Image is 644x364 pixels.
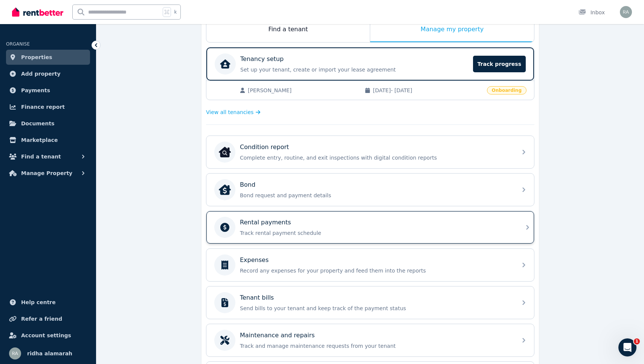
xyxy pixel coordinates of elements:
[373,87,482,94] span: [DATE] - [DATE]
[240,66,469,73] p: Set up your tenant, create or import your lease agreement
[240,342,513,350] p: Track and manage maintenance requests from your tenant
[219,146,231,158] img: Condition report
[473,56,526,72] span: Track progress
[206,211,534,244] a: Rental paymentsTrack rental payment schedule
[206,108,261,116] a: View all tenancies
[21,169,72,178] span: Manage Property
[206,136,534,168] a: Condition reportCondition reportComplete entry, routine, and exit inspections with digital condit...
[240,143,289,152] p: Condition report
[618,338,636,356] iframe: Intercom live chat
[174,9,177,15] span: k
[6,66,90,81] a: Add property
[6,50,90,65] a: Properties
[6,328,90,343] a: Account settings
[206,324,534,356] a: Maintenance and repairsTrack and manage maintenance requests from your tenant
[21,86,50,95] span: Payments
[6,311,90,326] a: Refer a friend
[9,347,21,359] img: ridha alamarah
[6,99,90,114] a: Finance report
[6,133,90,148] a: Marketplace
[240,331,315,340] p: Maintenance and repairs
[620,6,632,18] img: ridha alamarah
[206,17,370,42] div: Find a tenant
[21,69,61,78] span: Add property
[206,249,534,281] a: ExpensesRecord any expenses for your property and feed them into the reports
[578,9,605,16] div: Inbox
[6,149,90,164] button: Find a tenant
[6,295,90,310] a: Help centre
[240,267,513,274] p: Record any expenses for your property and feed them into the reports
[206,47,534,81] a: Tenancy setupSet up your tenant, create or import your lease agreementTrack progress
[21,314,62,323] span: Refer a friend
[634,338,640,344] span: 1
[240,229,513,237] p: Track rental payment schedule
[6,41,30,47] span: ORGANISE
[240,256,269,265] p: Expenses
[240,180,255,189] p: Bond
[6,166,90,181] button: Manage Property
[6,83,90,98] a: Payments
[6,116,90,131] a: Documents
[21,136,58,145] span: Marketplace
[206,108,253,116] span: View all tenancies
[21,119,55,128] span: Documents
[27,349,72,358] span: ridha alamarah
[240,55,284,64] p: Tenancy setup
[21,53,52,62] span: Properties
[248,87,357,94] span: [PERSON_NAME]
[206,174,534,206] a: BondBondBond request and payment details
[240,192,513,199] p: Bond request and payment details
[240,218,291,227] p: Rental payments
[219,184,231,196] img: Bond
[240,293,274,302] p: Tenant bills
[21,331,71,340] span: Account settings
[12,6,63,18] img: RentBetter
[206,286,534,319] a: Tenant billsSend bills to your tenant and keep track of the payment status
[21,102,65,111] span: Finance report
[370,17,534,42] div: Manage my property
[240,305,513,312] p: Send bills to your tenant and keep track of the payment status
[240,154,513,161] p: Complete entry, routine, and exit inspections with digital condition reports
[487,86,526,94] span: Onboarding
[21,298,56,307] span: Help centre
[21,152,61,161] span: Find a tenant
